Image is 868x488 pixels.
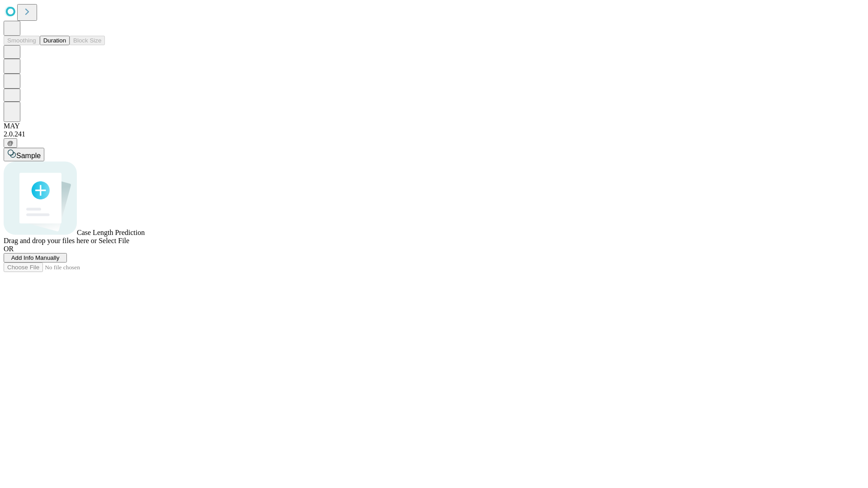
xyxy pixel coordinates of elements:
[4,138,17,148] button: @
[4,130,864,138] div: 2.0.241
[99,237,129,244] span: Select File
[70,36,105,45] button: Block Size
[4,253,67,263] button: Add Info Manually
[4,237,97,244] span: Drag and drop your files here or
[4,36,40,45] button: Smoothing
[4,122,864,130] div: MAY
[4,148,44,161] button: Sample
[16,152,41,160] span: Sample
[4,245,14,253] span: OR
[11,254,60,261] span: Add Info Manually
[7,140,14,146] span: @
[40,36,70,45] button: Duration
[77,229,145,236] span: Case Length Prediction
